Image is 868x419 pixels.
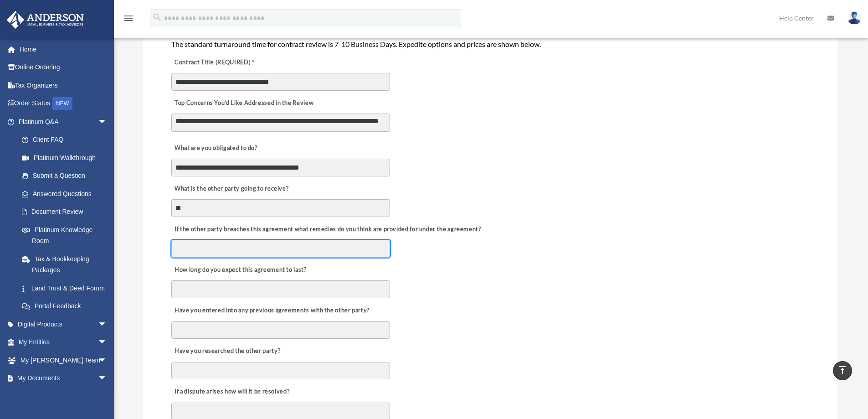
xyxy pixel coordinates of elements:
[6,94,121,113] a: Order StatusNEW
[171,345,283,358] label: Have you researched the other party?
[98,333,116,352] span: arrow_drop_down
[171,386,292,398] label: If a dispute arises how will it be resolved?
[171,182,291,195] label: What is the other party going to receive?
[833,361,852,380] a: vertical_align_top
[123,13,134,24] i: menu
[6,351,121,369] a: My [PERSON_NAME] Teamarrow_drop_down
[6,113,121,131] a: Platinum Q&Aarrow_drop_down
[98,387,116,406] span: arrow_drop_down
[171,142,262,155] label: What are you obligated to do?
[6,333,121,352] a: My Entitiesarrow_drop_down
[13,149,121,167] a: Platinum Walkthrough
[6,315,121,333] a: Digital Productsarrow_drop_down
[98,351,116,370] span: arrow_drop_down
[171,304,372,317] label: Have you entered into any previous agreements with the other party?
[13,203,116,221] a: Document Review
[13,185,121,203] a: Answered Questions
[171,38,809,50] div: The standard turnaround time for contract review is 7-10 Business Days. Expedite options and pric...
[98,315,116,334] span: arrow_drop_down
[6,40,121,58] a: Home
[171,223,483,236] label: If the other party breaches this agreement what remedies do you think are provided for under the ...
[13,131,121,149] a: Client FAQ
[13,297,121,316] a: Portal Feedback
[171,56,262,69] label: Contract Title (REQUIRED)
[837,365,848,376] i: vertical_align_top
[52,97,72,110] div: NEW
[98,369,116,388] span: arrow_drop_down
[6,369,121,388] a: My Documentsarrow_drop_down
[152,12,162,22] i: search
[13,279,121,297] a: Land Trust & Deed Forum
[6,76,121,94] a: Tax Organizers
[13,221,121,250] a: Platinum Knowledge Room
[171,264,309,276] label: How long do you expect this agreement to last?
[123,16,134,24] a: menu
[6,58,121,77] a: Online Ordering
[13,250,121,279] a: Tax & Bookkeeping Packages
[98,113,116,131] span: arrow_drop_down
[13,167,121,185] a: Submit a Question
[4,11,87,29] img: Anderson Advisors Platinum Portal
[6,387,121,405] a: Online Learningarrow_drop_down
[171,97,316,109] label: Top Concerns You’d Like Addressed in the Review
[847,11,861,25] img: User Pic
